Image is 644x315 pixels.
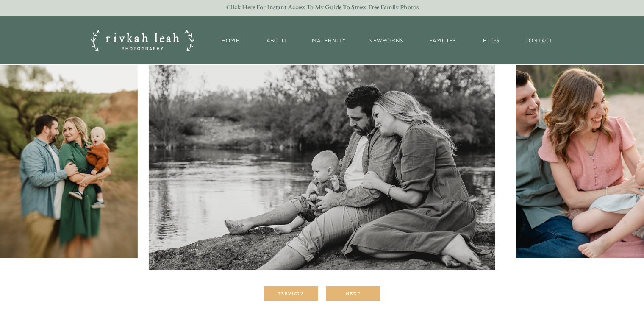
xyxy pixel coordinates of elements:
a: maternity [310,36,348,45]
a: newborns [368,36,405,45]
a: families [424,36,461,45]
a: About [264,36,290,45]
div: Next [328,291,378,296]
a: Click Here for Instant Access to my Guide to Stress-Free Family Photos [217,3,427,12]
a: Contact [522,36,556,45]
a: BLOG [481,36,502,45]
div: Previous [266,291,316,296]
a: Home [217,36,244,45]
